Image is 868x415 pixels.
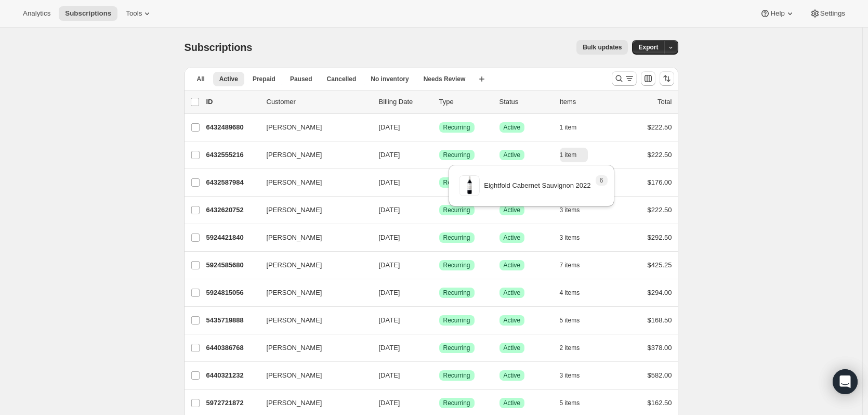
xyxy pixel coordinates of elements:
span: [DATE] [379,234,400,241]
span: Tools [126,9,142,18]
button: 5 items [560,313,591,328]
div: 6432555216[PERSON_NAME][DATE]SuccessRecurringSuccessActive1 item$222.50 [206,148,672,162]
div: Type [439,97,491,107]
span: Active [219,75,238,83]
div: 6432489680[PERSON_NAME][DATE]SuccessRecurringSuccessActive1 item$222.50 [206,120,672,135]
button: [PERSON_NAME] [260,340,364,356]
span: Export [638,43,658,51]
span: [DATE] [379,206,400,214]
span: 6 [600,176,603,185]
span: 2 items [560,344,580,352]
button: Customize table column order and visibility [641,71,655,86]
span: Bulk updates [583,43,622,51]
span: Subscriptions [65,9,111,18]
span: $292.50 [648,234,672,241]
span: [DATE] [379,316,400,324]
p: Total [657,97,672,107]
p: Customer [267,97,371,107]
p: 6432489680 [206,122,258,133]
button: [PERSON_NAME] [260,312,364,329]
span: Needs Review [424,75,466,83]
span: $222.50 [648,151,672,159]
span: $378.00 [648,344,672,352]
button: Help [754,6,801,21]
button: [PERSON_NAME] [260,395,364,411]
span: Analytics [23,9,50,18]
span: $176.00 [648,178,672,186]
button: Tools [120,6,159,21]
span: Paused [290,75,312,83]
span: Active [504,289,521,297]
div: 5924585680[PERSON_NAME][DATE]SuccessRecurringSuccessActive7 items$425.25 [206,258,672,273]
span: 1 item [560,123,577,132]
p: 5924815056 [206,288,258,298]
button: Create new view [474,72,490,86]
span: $168.50 [648,316,672,324]
button: [PERSON_NAME] [260,257,364,274]
p: Billing Date [379,97,431,107]
div: 5924815056[PERSON_NAME][DATE]SuccessRecurringSuccessActive4 items$294.00 [206,286,672,300]
button: Analytics [17,6,57,21]
button: Subscriptions [59,6,117,21]
span: No inventory [371,75,409,83]
span: All [197,75,205,83]
span: $222.50 [648,123,672,131]
span: Recurring [443,289,470,297]
p: 6440321232 [206,370,258,381]
button: Export [632,40,664,55]
button: Sort the results [660,71,674,86]
span: Cancelled [327,75,357,83]
button: [PERSON_NAME] [260,119,364,136]
button: Settings [804,6,851,21]
div: 5924421840[PERSON_NAME][DATE]SuccessRecurringSuccessActive3 items$292.50 [206,230,672,245]
span: $582.00 [648,371,672,379]
div: 6440386768[PERSON_NAME][DATE]SuccessRecurringSuccessActive2 items$378.00 [206,341,672,355]
span: Recurring [443,206,470,214]
span: $425.25 [648,261,672,269]
span: [PERSON_NAME] [267,122,322,133]
p: 6432620752 [206,205,258,215]
span: Recurring [443,261,470,269]
span: 3 items [560,371,580,380]
span: Recurring [443,399,470,407]
span: Active [504,234,521,242]
span: [PERSON_NAME] [267,288,322,298]
span: 7 items [560,261,580,269]
p: 5435719888 [206,315,258,326]
span: [DATE] [379,261,400,269]
span: [PERSON_NAME] [267,150,322,160]
div: Items [560,97,612,107]
span: Recurring [443,234,470,242]
p: 5972721872 [206,398,258,408]
span: Recurring [443,123,470,132]
span: Active [504,399,521,407]
span: Active [504,344,521,352]
span: [DATE] [379,344,400,352]
span: Active [504,151,521,159]
p: 6432587984 [206,177,258,188]
p: Eightfold Cabernet Sauvignon 2022 [484,180,590,191]
span: [PERSON_NAME] [267,260,322,270]
span: 5 items [560,316,580,325]
div: 5972721872[PERSON_NAME][DATE]SuccessRecurringSuccessActive5 items$162.50 [206,396,672,410]
span: [PERSON_NAME] [267,232,322,243]
div: IDCustomerBilling DateTypeStatusItemsTotal [206,97,672,107]
span: [DATE] [379,151,400,159]
div: 5435719888[PERSON_NAME][DATE]SuccessRecurringSuccessActive5 items$168.50 [206,313,672,328]
span: Recurring [443,178,470,187]
span: Active [504,123,521,132]
div: 6440321232[PERSON_NAME][DATE]SuccessRecurringSuccessActive3 items$582.00 [206,368,672,383]
button: [PERSON_NAME] [260,284,364,301]
span: [DATE] [379,123,400,131]
span: Recurring [443,371,470,380]
span: Help [770,9,784,18]
button: [PERSON_NAME] [260,202,364,218]
span: Settings [820,9,845,18]
span: Subscriptions [185,42,253,53]
div: Open Intercom Messenger [833,369,858,394]
span: Recurring [443,316,470,325]
span: [PERSON_NAME] [267,315,322,326]
button: 3 items [560,368,591,383]
button: [PERSON_NAME] [260,147,364,163]
button: [PERSON_NAME] [260,229,364,246]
